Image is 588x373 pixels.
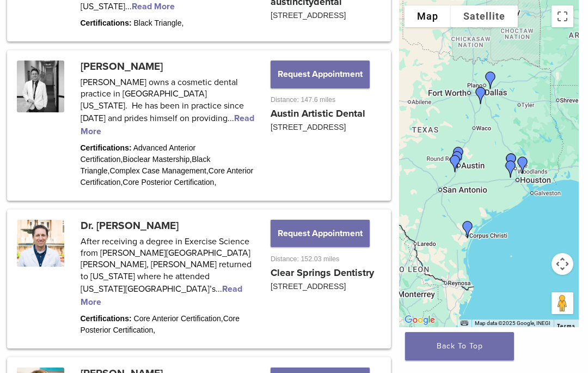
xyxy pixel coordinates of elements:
[442,151,468,177] div: Dr. David McIntyre
[552,253,573,275] button: Map camera controls
[271,61,370,88] button: Request Appointment
[455,216,481,243] div: Dr. Anna Ashley
[405,5,451,27] button: Show street map
[477,67,504,93] div: Dr. Karen Williamson
[557,323,575,329] a: Terms (opens in new tab)
[498,149,524,175] div: Dr. Audra Hiemstra
[468,82,494,109] div: Dr. Craig V. Smith
[451,5,518,27] button: Show satellite imagery
[498,156,524,182] div: Dr. Hieu Truong Do
[271,220,370,247] button: Request Appointment
[402,313,438,327] a: Open this area in Google Maps (opens a new window)
[475,320,550,326] span: Map data ©2025 Google, INEGI
[510,152,536,178] div: Dr. Mash Ameri
[444,147,470,173] div: Dr. Jarett Hulse
[552,292,573,314] button: Drag Pegman onto the map to open Street View
[461,320,468,327] button: Keyboard shortcuts
[402,313,438,327] img: Google
[552,5,573,27] button: Toggle fullscreen view
[405,332,514,360] a: Back To Top
[445,142,471,169] div: DR. Steven Cook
